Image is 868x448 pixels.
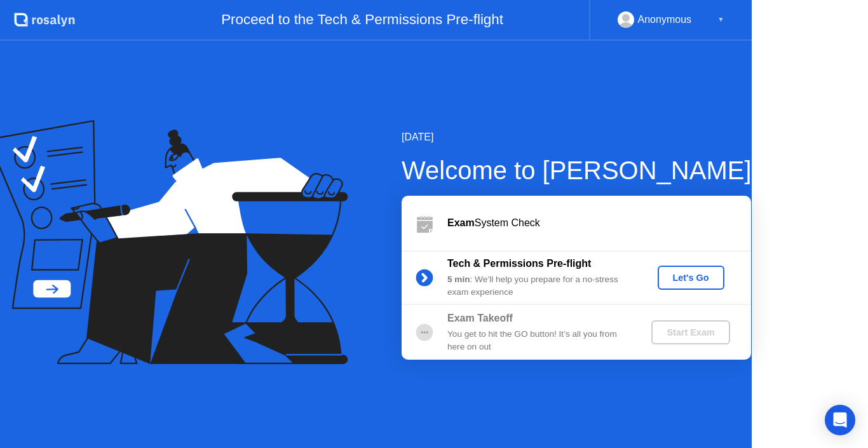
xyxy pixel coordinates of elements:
[825,405,855,435] div: Open Intercom Messenger
[402,151,752,189] div: Welcome to [PERSON_NAME]
[447,275,470,284] b: 5 min
[447,258,591,269] b: Tech & Permissions Pre-flight
[651,320,729,344] button: Start Exam
[717,11,724,28] div: ▼
[638,11,692,28] div: Anonymous
[447,328,630,354] div: You get to hit the GO button! It’s all you from here on out
[656,327,724,337] div: Start Exam
[663,273,719,283] div: Let's Go
[402,130,752,145] div: [DATE]
[447,273,630,299] div: : We’ll help you prepare for a no-stress exam experience
[447,217,475,228] b: Exam
[658,266,724,290] button: Let's Go
[447,313,513,323] b: Exam Takeoff
[447,215,751,231] div: System Check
